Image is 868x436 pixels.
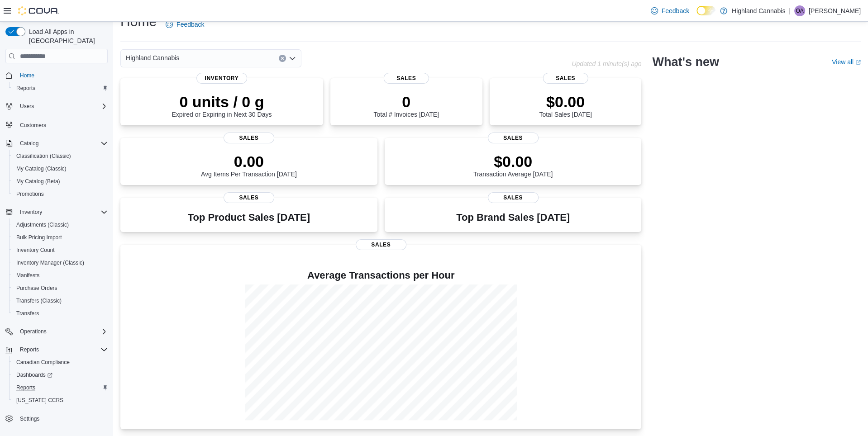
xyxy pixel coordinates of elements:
[809,5,861,16] p: [PERSON_NAME]
[13,308,43,319] a: Transfers
[16,344,108,355] span: Reports
[2,100,111,113] button: Users
[201,152,297,178] div: Avg Items Per Transaction [DATE]
[2,69,111,82] button: Home
[172,93,272,118] div: Expired or Expiring in Next 30 Days
[13,163,108,174] span: My Catalog (Classic)
[16,138,42,149] button: Catalog
[20,209,42,216] span: Inventory
[9,162,111,175] button: My Catalog (Classic)
[789,5,791,16] p: |
[13,295,108,306] span: Transfers (Classic)
[20,415,39,422] span: Settings
[16,344,43,355] button: Reports
[16,221,69,228] span: Adjustments (Classic)
[13,83,39,94] a: Reports
[13,357,108,368] span: Canadian Compliance
[13,257,88,268] a: Inventory Manager (Classic)
[2,206,111,218] button: Inventory
[9,150,111,162] button: Classification (Classic)
[13,283,108,294] span: Purchase Orders
[16,165,67,172] span: My Catalog (Classic)
[9,394,111,407] button: [US_STATE] CCRS
[188,212,310,223] h3: Top Product Sales [DATE]
[9,175,111,188] button: My Catalog (Beta)
[128,270,634,281] h4: Average Transactions per Hour
[196,73,247,84] span: Inventory
[13,232,108,243] span: Bulk Pricing Import
[20,72,34,79] span: Home
[25,27,108,45] span: Load All Apps in [GEOGRAPHIC_DATA]
[16,326,50,337] button: Operations
[16,413,43,424] a: Settings
[456,212,570,223] h3: Top Brand Sales [DATE]
[13,219,72,230] a: Adjustments (Classic)
[13,395,108,406] span: Washington CCRS
[652,55,719,69] h2: What's new
[9,82,111,95] button: Reports
[9,218,111,231] button: Adjustments (Classic)
[9,282,111,294] button: Purchase Orders
[16,359,70,366] span: Canadian Compliance
[16,138,108,149] span: Catalog
[13,176,64,187] a: My Catalog (Beta)
[16,234,62,241] span: Bulk Pricing Import
[2,343,111,356] button: Reports
[16,413,108,424] span: Settings
[13,257,108,268] span: Inventory Manager (Classic)
[20,122,46,129] span: Customers
[539,93,591,111] p: $0.00
[13,83,108,94] span: Reports
[647,2,693,20] a: Feedback
[289,55,296,62] button: Open list of options
[16,310,39,317] span: Transfers
[16,284,57,292] span: Purchase Orders
[488,133,539,143] span: Sales
[13,151,75,161] a: Classification (Classic)
[13,151,108,161] span: Classification (Classic)
[16,207,46,218] button: Inventory
[9,381,111,394] button: Reports
[13,176,108,187] span: My Catalog (Beta)
[9,231,111,244] button: Bulk Pricing Import
[16,326,108,337] span: Operations
[16,178,60,185] span: My Catalog (Beta)
[16,70,38,81] a: Home
[224,192,274,203] span: Sales
[13,370,56,380] a: Dashboards
[373,93,439,111] p: 0
[279,55,286,62] button: Clear input
[9,369,111,381] a: Dashboards
[13,163,70,174] a: My Catalog (Classic)
[16,371,52,379] span: Dashboards
[16,397,63,404] span: [US_STATE] CCRS
[20,140,38,147] span: Catalog
[13,395,67,406] a: [US_STATE] CCRS
[20,103,34,110] span: Users
[488,192,539,203] span: Sales
[2,137,111,150] button: Catalog
[9,294,111,307] button: Transfers (Classic)
[696,6,715,15] input: Dark Mode
[16,272,39,279] span: Manifests
[16,101,108,112] span: Users
[539,93,591,118] div: Total Sales [DATE]
[176,20,204,29] span: Feedback
[855,60,861,65] svg: External link
[16,207,108,218] span: Inventory
[9,269,111,282] button: Manifests
[383,73,429,84] span: Sales
[373,93,439,118] div: Total # Invoices [DATE]
[9,256,111,269] button: Inventory Manager (Classic)
[794,5,805,16] div: Owen Allerton
[696,15,697,16] span: Dark Mode
[13,283,61,294] a: Purchase Orders
[832,58,861,66] a: View allExternal link
[662,6,689,15] span: Feedback
[20,346,39,353] span: Reports
[16,120,50,131] a: Customers
[13,357,73,368] a: Canadian Compliance
[13,308,108,319] span: Transfers
[9,307,111,320] button: Transfers
[473,152,553,178] div: Transaction Average [DATE]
